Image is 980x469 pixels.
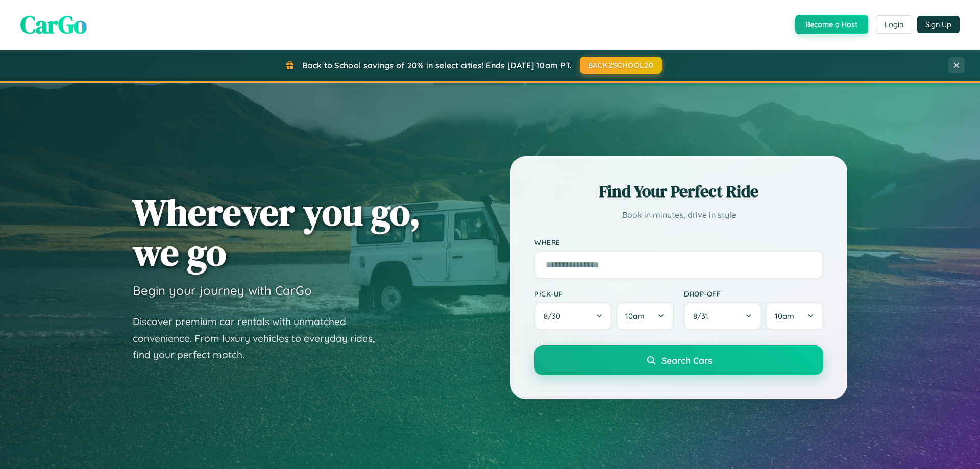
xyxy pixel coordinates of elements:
button: 10am [616,302,674,330]
button: BACK2SCHOOL20 [580,57,662,74]
button: Sign Up [917,16,960,33]
label: Where [534,238,823,246]
span: Search Cars [661,355,712,366]
label: Drop-off [684,289,823,298]
button: Search Cars [534,345,823,375]
button: 8/30 [534,302,612,330]
span: 8 / 31 [693,311,714,321]
span: CarGo [20,8,87,41]
button: Login [876,15,912,34]
button: Become a Host [795,15,868,34]
span: 10am [625,311,645,321]
p: Book in minutes, drive in style [534,208,823,223]
h2: Find Your Perfect Ride [534,180,823,203]
p: Discover premium car rentals with unmatched convenience. From luxury vehicles to everyday rides, ... [133,313,388,363]
label: Pick-up [534,289,674,298]
span: Back to School savings of 20% in select cities! Ends [DATE] 10am PT. [302,60,572,70]
h1: Wherever you go, we go [133,192,421,273]
h3: Begin your journey with CarGo [133,283,312,298]
span: 8 / 30 [544,311,566,321]
span: 10am [775,311,794,321]
button: 8/31 [684,302,762,330]
button: 10am [766,302,823,330]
